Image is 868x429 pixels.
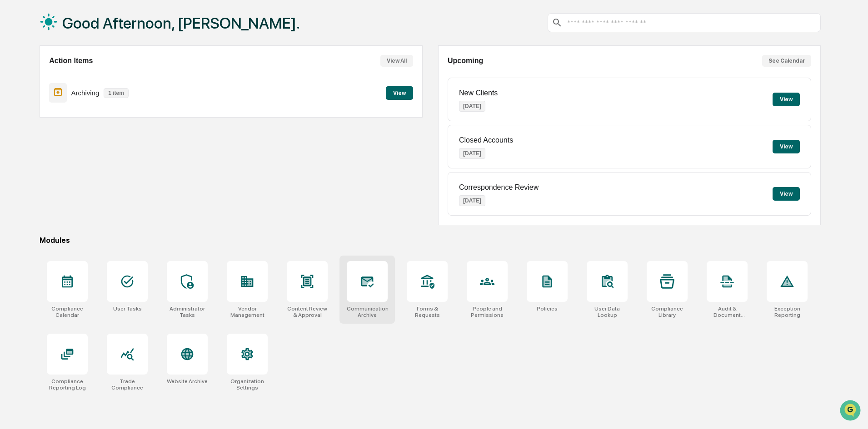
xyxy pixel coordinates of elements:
a: View [386,88,413,97]
span: Pylon [90,154,110,161]
p: [DATE] [459,101,485,112]
div: Content Review & Approval [287,306,328,318]
iframe: Open customer support [839,399,863,424]
img: 1746055101610-c473b297-6a78-478c-a979-82029cc54cd1 [9,69,25,86]
p: [DATE] [459,148,485,159]
h2: Upcoming [448,57,483,65]
button: View [773,187,800,201]
h1: Good Afternoon, [PERSON_NAME]. [62,14,300,32]
button: View [773,140,800,153]
a: 🔎Data Lookup [5,128,61,144]
button: View [773,93,800,106]
div: Vendor Management [227,306,268,318]
div: Trade Compliance [107,378,148,391]
p: How can we help? [9,19,165,34]
div: User Data Lookup [587,306,628,318]
div: User Tasks [113,306,142,312]
div: Compliance Reporting Log [47,378,88,391]
button: Start new chat [155,72,165,83]
p: New Clients [459,89,498,97]
div: People and Permissions [467,306,508,318]
p: Correspondence Review [459,183,539,192]
a: 🖐️Preclearance [5,111,62,127]
div: 🔎 [9,133,16,140]
div: 🖐️ [9,115,16,123]
div: Modules [40,236,821,245]
div: Communications Archive [347,306,388,318]
span: Preclearance [18,114,59,123]
p: 1 item [104,88,129,98]
div: 🗄️ [66,115,73,123]
div: Start new chat [31,69,149,79]
h2: Action Items [49,57,93,65]
div: Policies [537,306,558,312]
div: We're available if you need us! [31,79,115,86]
button: View All [380,55,413,67]
div: Administrator Tasks [167,306,208,318]
button: View [386,86,413,100]
div: Compliance Calendar [47,306,88,318]
div: Organization Settings [227,378,268,391]
p: Closed Accounts [459,136,513,144]
div: Website Archive [167,378,208,385]
p: [DATE] [459,195,485,206]
button: See Calendar [762,55,811,67]
span: Data Lookup [18,132,57,141]
span: Attestations [75,114,113,123]
p: Archiving [71,89,100,97]
a: 🗄️Attestations [62,111,116,127]
div: Audit & Document Logs [707,306,748,318]
div: Forms & Requests [407,306,448,318]
div: Exception Reporting [767,306,808,318]
div: Compliance Library [647,306,688,318]
a: Powered byPylon [64,153,110,161]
